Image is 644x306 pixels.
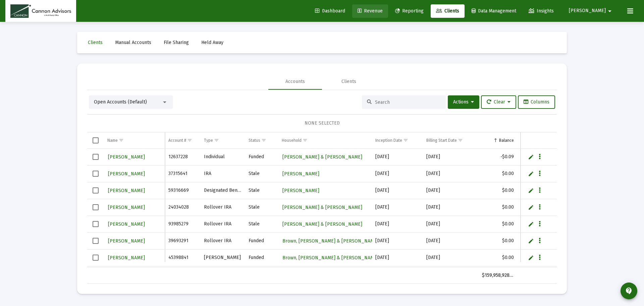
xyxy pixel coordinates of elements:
[165,132,201,148] td: Column Account #
[372,232,423,249] td: [DATE]
[341,78,356,85] div: Clients
[375,138,402,143] div: Inception Date
[165,216,201,232] td: 93985279
[423,232,479,249] td: [DATE]
[528,154,534,160] a: Edit
[282,138,302,143] div: Household
[282,253,379,263] a: Brown, [PERSON_NAME] & [PERSON_NAME]
[10,4,71,18] img: Dashboard
[204,138,213,143] div: Type
[561,4,622,17] button: [PERSON_NAME]
[528,204,534,210] a: Edit
[518,95,555,109] button: Columns
[107,186,146,195] a: [PERSON_NAME]
[479,132,518,148] td: Column Balance
[282,255,378,261] span: Brown, [PERSON_NAME] & [PERSON_NAME]
[107,203,146,212] a: [PERSON_NAME]
[528,187,534,193] a: Edit
[528,171,534,177] a: Edit
[479,182,518,199] td: $0.00
[93,120,551,127] div: NONE SELECTED
[249,254,275,261] div: Funded
[93,137,99,143] div: Select all
[165,232,201,249] td: 39693291
[115,40,151,45] span: Manual Accounts
[249,204,275,211] div: Stale
[372,182,423,199] td: [DATE]
[278,132,372,148] td: Column Household
[93,154,99,160] div: Select row
[165,266,201,283] td: 29972942
[528,238,534,244] a: Edit
[423,199,479,216] td: [DATE]
[423,249,479,266] td: [DATE]
[529,8,554,14] span: Insights
[93,238,99,244] div: Select row
[282,169,320,179] a: [PERSON_NAME]
[201,199,245,216] td: Rollover IRA
[107,236,146,246] a: [PERSON_NAME]
[93,255,99,261] div: Select row
[423,216,479,232] td: [DATE]
[249,187,275,194] div: Stale
[423,182,479,199] td: [DATE]
[249,154,275,160] div: Funded
[372,199,423,216] td: [DATE]
[108,205,145,210] span: [PERSON_NAME]
[201,232,245,249] td: Rollover IRA
[165,165,201,182] td: 37315641
[431,4,465,18] a: Clients
[282,188,319,193] span: [PERSON_NAME]
[282,154,362,160] span: [PERSON_NAME] & [PERSON_NAME]
[201,132,245,148] td: Column Type
[395,8,424,14] span: Reporting
[165,149,201,166] td: 12637228
[479,149,518,166] td: -$0.09
[423,132,479,148] td: Column Billing Start Date
[282,238,378,244] span: Brown, [PERSON_NAME] & [PERSON_NAME]
[315,8,345,14] span: Dashboard
[201,165,245,182] td: IRA
[94,99,147,105] span: Open Accounts (Default)
[282,203,363,212] a: [PERSON_NAME] & [PERSON_NAME]
[108,154,145,160] span: [PERSON_NAME]
[107,138,118,143] div: Name
[390,4,429,18] a: Reporting
[201,249,245,266] td: [PERSON_NAME]
[214,138,219,143] span: Show filter options for column 'Type'
[310,4,351,18] a: Dashboard
[499,138,514,143] div: Balance
[466,4,522,18] a: Data Management
[358,8,383,14] span: Revenue
[196,36,229,49] a: Held Away
[165,182,201,199] td: 59316669
[282,236,379,246] a: Brown, [PERSON_NAME] & [PERSON_NAME]
[524,99,549,105] span: Columns
[372,132,423,148] td: Column Inception Date
[201,40,223,45] span: Held Away
[201,216,245,232] td: Rollover IRA
[282,205,362,210] span: [PERSON_NAME] & [PERSON_NAME]
[108,221,145,227] span: [PERSON_NAME]
[569,8,606,14] span: [PERSON_NAME]
[482,272,514,279] div: $159,958,928.71
[187,138,192,143] span: Show filter options for column 'Account #'
[168,138,186,143] div: Account #
[165,249,201,266] td: 45398841
[245,132,278,148] td: Column Status
[625,287,633,295] mat-icon: contact_support
[83,36,108,49] a: Clients
[108,255,145,261] span: [PERSON_NAME]
[107,152,146,162] a: [PERSON_NAME]
[165,199,201,216] td: 24034028
[448,95,479,109] button: Actions
[261,138,266,143] span: Show filter options for column 'Status'
[282,171,319,177] span: [PERSON_NAME]
[372,249,423,266] td: [DATE]
[107,219,146,229] a: [PERSON_NAME]
[104,132,165,148] td: Column Name
[93,204,99,210] div: Select row
[403,138,408,143] span: Show filter options for column 'Inception Date'
[423,266,479,283] td: [DATE]
[481,95,516,109] button: Clear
